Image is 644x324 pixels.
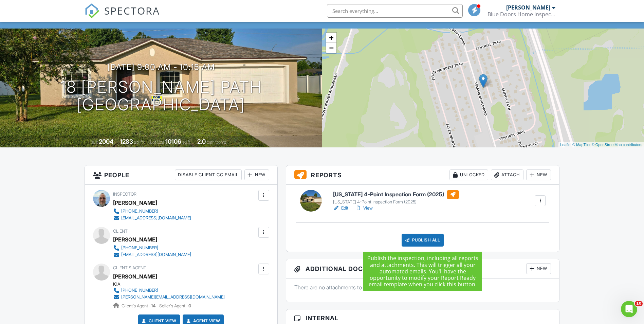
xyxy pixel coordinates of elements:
[113,265,146,270] span: Client's Agent
[491,169,523,180] div: Attach
[99,138,113,145] div: 2004
[113,229,128,234] span: Client
[113,208,191,215] a: [PHONE_NUMBER]
[333,205,348,212] a: Edit
[113,245,191,251] a: [PHONE_NUMBER]
[635,301,643,306] span: 10
[165,138,181,145] div: 10106
[175,169,242,180] div: Disable Client CC Email
[333,199,459,205] div: [US_STATE] 4-Point Inspection Form (2025)
[506,4,550,11] div: [PERSON_NAME]
[85,165,277,185] h3: People
[113,192,136,197] span: Inspector
[286,165,559,185] h3: Reports
[104,3,160,18] span: SPECTORA
[449,169,488,180] div: Unlocked
[621,301,637,317] iframe: Intercom live chat
[113,282,230,287] div: IOA
[107,62,215,72] h3: [DATE] 9:00 am - 10:15 am
[113,294,225,301] a: [PERSON_NAME][EMAIL_ADDRESS][DOMAIN_NAME]
[113,215,191,221] a: [EMAIL_ADDRESS][DOMAIN_NAME]
[151,303,155,308] strong: 14
[113,271,157,282] a: [PERSON_NAME]
[121,209,158,214] div: [PHONE_NUMBER]
[150,140,164,145] span: Lot Size
[122,303,157,308] span: Client's Agent -
[294,284,551,291] p: There are no attachments to this inspection.
[121,288,158,293] div: [PHONE_NUMBER]
[197,138,206,145] div: 2.0
[85,9,160,23] a: SPECTORA
[487,11,555,18] div: Blue Doors Home Inspection LLC
[572,143,591,147] a: © MapTiler
[121,215,191,221] div: [EMAIL_ADDRESS][DOMAIN_NAME]
[159,303,191,308] span: Seller's Agent -
[113,251,191,258] a: [EMAIL_ADDRESS][DOMAIN_NAME]
[182,140,191,145] span: sq.ft.
[134,140,144,145] span: sq. ft.
[355,205,373,212] a: View
[85,3,99,18] img: The Best Home Inspection Software - Spectora
[333,190,459,199] h6: [US_STATE] 4-Point Inspection Form (2025)
[327,4,463,18] input: Search everything...
[121,294,225,300] div: [PERSON_NAME][EMAIL_ADDRESS][DOMAIN_NAME]
[526,169,551,180] div: New
[537,13,559,22] div: More
[60,78,262,114] h1: 18 [PERSON_NAME] Path [GEOGRAPHIC_DATA]
[402,234,444,247] div: Publish All
[558,142,644,148] div: |
[326,33,336,43] a: Zoom in
[207,140,226,145] span: bathrooms
[121,245,158,251] div: [PHONE_NUMBER]
[120,138,133,145] div: 1283
[333,190,459,205] a: [US_STATE] 4-Point Inspection Form (2025) [US_STATE] 4-Point Inspection Form (2025)
[286,259,559,278] h3: Additional Documents
[497,13,535,22] div: Client View
[121,252,191,257] div: [EMAIL_ADDRESS][DOMAIN_NAME]
[592,143,642,147] a: © OpenStreetMap contributors
[326,43,336,53] a: Zoom out
[90,140,98,145] span: Built
[188,303,191,308] strong: 0
[113,198,157,208] div: [PERSON_NAME]
[560,143,571,147] a: Leaflet
[113,234,157,245] div: [PERSON_NAME]
[244,169,269,180] div: New
[526,263,551,274] div: New
[113,287,225,294] a: [PHONE_NUMBER]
